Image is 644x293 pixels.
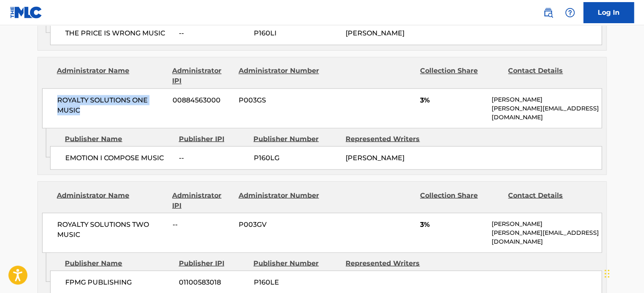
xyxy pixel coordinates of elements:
[508,66,590,86] div: Contact Details
[65,277,173,287] span: FPMG PUBLISHING
[565,8,575,18] img: help
[65,134,172,144] div: Publisher Name
[172,190,232,210] div: Administrator IPI
[179,277,247,287] span: 01100583018
[253,153,339,163] span: P160LG
[583,2,634,23] a: Log In
[173,95,232,105] span: 00884563000
[562,4,578,21] div: Help
[65,258,172,268] div: Publisher Name
[57,95,166,115] span: ROYALTY SOLUTIONS ONE MUSIC
[179,153,247,163] span: --
[346,29,404,37] span: [PERSON_NAME]
[420,66,502,86] div: Collection Share
[10,6,43,19] img: MLC Logo
[172,66,232,86] div: Administrator IPI
[253,258,339,268] div: Publisher Number
[604,261,609,286] div: Drag
[239,95,320,105] span: P003GS
[346,134,431,144] div: Represented Writers
[57,190,166,210] div: Administrator Name
[178,258,247,268] div: Publisher IPI
[540,4,556,21] a: Public Search
[492,104,601,121] p: [PERSON_NAME][EMAIL_ADDRESS][DOMAIN_NAME]
[543,8,553,18] img: search
[420,95,485,105] span: 3%
[253,134,339,144] div: Publisher Number
[173,219,232,229] span: --
[420,219,485,229] span: 3%
[238,66,320,86] div: Administrator Number
[253,277,339,287] span: P160LE
[602,253,644,293] iframe: Chat Widget
[492,95,601,104] p: [PERSON_NAME]
[239,219,320,229] span: P003GV
[346,258,431,268] div: Represented Writers
[346,153,404,161] span: [PERSON_NAME]
[57,66,166,86] div: Administrator Name
[178,134,247,144] div: Publisher IPI
[492,228,601,246] p: [PERSON_NAME][EMAIL_ADDRESS][DOMAIN_NAME]
[57,219,166,239] span: ROYALTY SOLUTIONS TWO MUSIC
[508,190,590,210] div: Contact Details
[420,190,502,210] div: Collection Share
[65,28,173,38] span: THE PRICE IS WRONG MUSIC
[253,28,339,38] span: P160LI
[238,190,320,210] div: Administrator Number
[179,28,247,38] span: --
[492,219,601,228] p: [PERSON_NAME]
[65,153,173,163] span: EMOTION I COMPOSE MUSIC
